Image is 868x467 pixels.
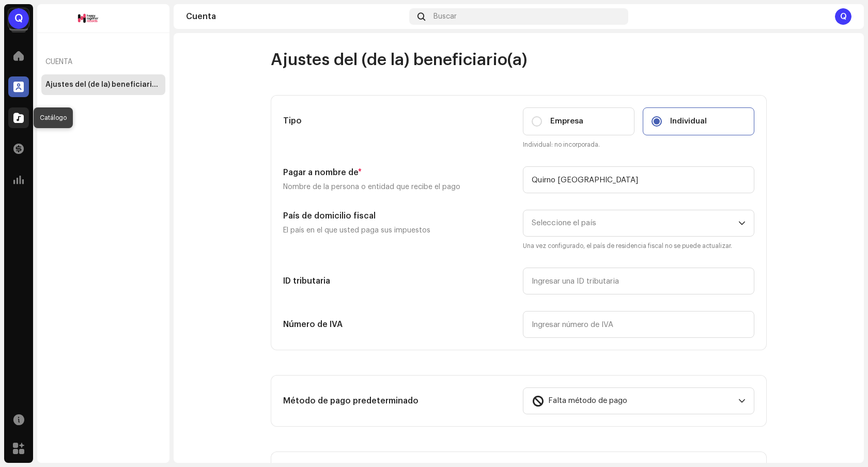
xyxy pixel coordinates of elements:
[186,12,405,21] div: Cuenta
[41,50,165,74] re-a-nav-header: Cuenta
[283,210,515,222] h5: País de domicilio fiscal
[532,388,738,414] span: Falta método de pago
[271,50,527,70] span: Ajustes del (de la) beneficiario(a)
[8,8,29,29] div: Q
[283,275,515,287] h5: ID tributaria
[433,12,457,21] span: Buscar
[283,318,515,331] h5: Número de IVA
[532,210,738,236] span: Seleccione el país
[550,116,583,127] span: Empresa
[548,388,627,414] span: Falta método de pago
[523,241,754,251] small: Una vez configurado, el país de residencia fiscal no se puede actualizar.
[523,166,754,193] input: Ingrese nombre
[283,115,515,127] h5: Tipo
[283,166,515,179] h5: Pagar a nombre de
[835,8,851,25] div: Q
[283,181,515,193] p: Nombre de la persona o entidad que recibe el pago
[670,116,707,127] span: Individual
[523,268,754,294] input: Ingresar una ID tributaria
[532,219,596,227] span: Seleccione el país
[738,388,746,414] div: dropdown trigger
[45,81,161,89] div: Ajustes del (de la) beneficiario(a)
[41,74,165,95] re-m-nav-item: Ajustes del (de la) beneficiario(a)
[283,395,515,407] h5: Método de pago predeterminado
[283,224,515,237] p: El país en el que usted paga sus impuestos
[523,311,754,338] input: Ingresar número de IVA
[738,210,746,236] div: dropdown trigger
[523,139,754,150] small: Individual: no incorporada.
